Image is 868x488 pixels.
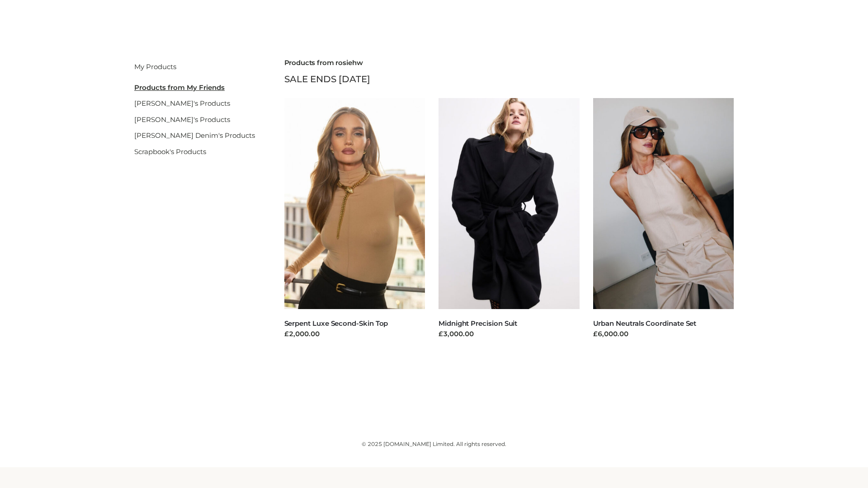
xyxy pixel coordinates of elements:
[134,440,734,449] div: © 2025 [DOMAIN_NAME] Limited. All rights reserved.
[439,319,517,328] a: Midnight Precision Suit
[593,319,697,328] a: Urban Neutrals Coordinate Set
[284,319,388,328] a: Serpent Luxe Second-Skin Top
[284,329,425,339] div: £2,000.00
[134,115,230,124] a: [PERSON_NAME]'s Products
[284,59,734,67] h2: Products from rosiehw
[134,83,225,92] u: Products from My Friends
[134,62,176,71] a: My Products
[439,329,580,339] div: £3,000.00
[134,131,255,140] a: [PERSON_NAME] Denim's Products
[134,147,206,156] a: Scrapbook's Products
[284,71,734,87] div: SALE ENDS [DATE]
[134,99,230,108] a: [PERSON_NAME]'s Products
[593,329,734,339] div: £6,000.00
